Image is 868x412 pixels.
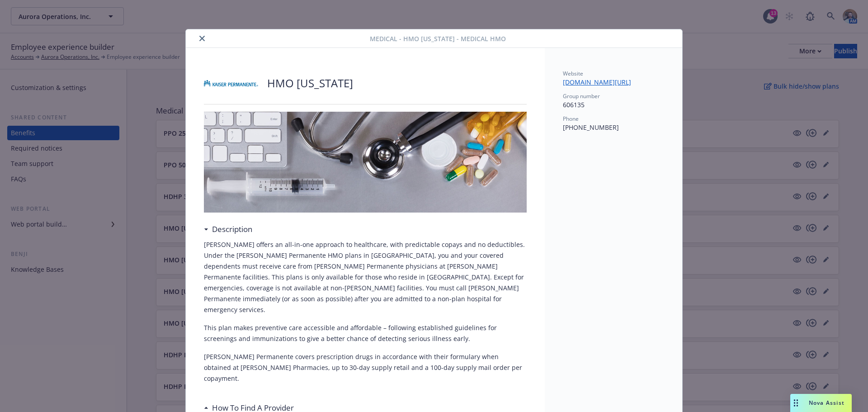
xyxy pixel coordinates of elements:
[204,70,258,97] img: Kaiser Permanente Insurance Company
[204,351,527,384] p: [PERSON_NAME] Permanente covers prescription drugs in accordance with their formulary when obtain...
[204,112,527,213] img: banner
[212,223,252,235] h3: Description
[563,100,664,109] p: 606135
[204,322,527,344] p: This plan makes preventive care accessible and affordable – following established guidelines for ...
[563,115,579,123] span: Phone
[563,92,600,100] span: Group number
[267,76,353,91] p: HMO [US_STATE]
[370,34,506,43] span: Medical - HMO [US_STATE] - Medical HMO
[197,33,208,44] button: close
[563,78,638,86] a: [DOMAIN_NAME][URL]
[204,223,252,235] div: Description
[563,123,664,132] p: [PHONE_NUMBER]
[790,394,852,412] button: Nova Assist
[790,394,802,412] div: Drag to move
[204,239,527,315] p: [PERSON_NAME] offers an all-in-one approach to healthcare, with predictable copays and no deducti...
[563,70,583,77] span: Website
[809,399,844,407] span: Nova Assist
